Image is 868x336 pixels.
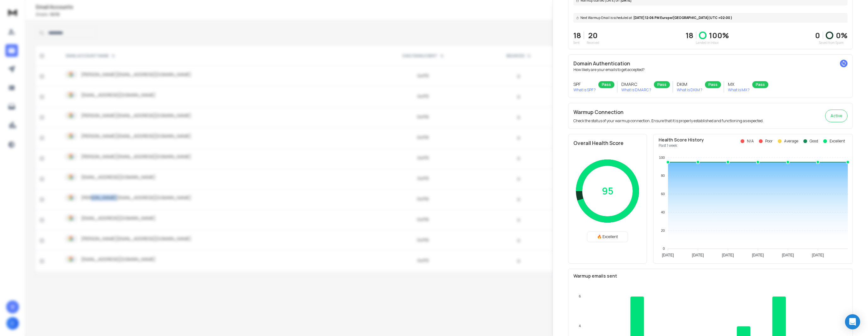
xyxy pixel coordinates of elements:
p: Saved from Spam [815,40,847,45]
div: Pass [752,81,768,88]
tspan: [DATE] [662,253,674,257]
tspan: 4 [579,324,581,328]
p: Past 1 week [659,143,704,148]
p: Check the status of your warmup connection. Ensure that it is properly established and functionin... [573,118,764,123]
div: Open Intercom Messenger [845,314,860,329]
p: Warmup emails sent [573,273,847,279]
p: 95 [602,185,613,197]
tspan: [DATE] [722,253,734,257]
p: What is DMARC ? [621,87,651,93]
tspan: 40 [661,210,665,214]
p: Landed in Inbox [686,40,729,45]
tspan: [DATE] [692,253,704,257]
div: Pass [654,81,670,88]
p: Received [587,40,599,45]
p: Sent [573,40,581,45]
p: What is SPF ? [573,87,596,93]
div: [DATE] 12:06 PM Europe/[GEOGRAPHIC_DATA] (UTC +02:00 ) [573,13,847,23]
p: What is MX ? [728,87,750,93]
p: How likely are your emails to get accepted? [573,67,847,72]
p: 20 [587,30,599,40]
tspan: 0 [663,247,665,250]
tspan: 6 [579,294,581,298]
p: Average [784,139,798,144]
p: 18 [573,30,581,40]
tspan: [DATE] [782,253,794,257]
h2: Warmup Connection [573,108,764,116]
p: 18 [686,30,693,40]
button: Active [825,110,847,122]
tspan: 20 [661,229,665,232]
strong: 0 [815,30,820,40]
p: N/A [747,139,754,144]
tspan: [DATE] [812,253,824,257]
tspan: 100 [659,156,665,159]
h3: DMARC [621,81,651,87]
p: 100 % [709,30,729,40]
tspan: 60 [661,192,665,196]
p: What is DKIM ? [677,87,702,93]
div: Pass [598,81,614,88]
div: Pass [705,81,721,88]
h3: DKIM [677,81,702,87]
p: Good [810,139,818,144]
h2: Domain Authentication [573,60,847,67]
p: Excellent [830,139,845,144]
p: 0 % [836,30,847,40]
h3: MX [728,81,750,87]
div: 🔥 Excellent [587,231,628,242]
p: Poor [765,139,773,144]
h2: Overall Health Score [573,139,642,147]
tspan: [DATE] [752,253,764,257]
p: Health Score History [659,137,704,143]
span: Next Warmup Email is scheduled at [580,15,632,20]
h3: SPF [573,81,596,87]
tspan: 80 [661,174,665,177]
